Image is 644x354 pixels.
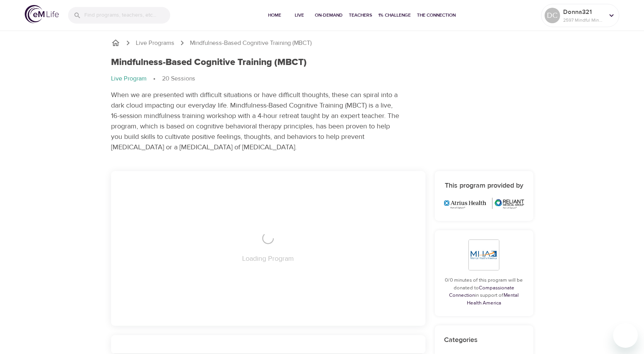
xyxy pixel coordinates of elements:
[136,39,174,48] a: Live Programs
[613,323,638,348] iframe: Button to launch messaging window
[563,17,604,24] p: 2597 Mindful Minutes
[190,39,312,48] p: Mindfulness-Based Cognitive Training (MBCT)
[563,7,604,17] p: Donna321
[444,198,524,209] img: Optum%20MA_AtriusReliant.png
[290,11,309,19] span: Live
[467,292,519,306] a: Mental Health America
[111,38,533,48] nav: breadcrumb
[162,74,195,83] p: 20 Sessions
[111,74,533,84] nav: breadcrumb
[265,11,284,19] span: Home
[25,5,59,23] img: logo
[111,57,307,68] h1: Mindfulness-Based Cognitive Training (MBCT)
[545,8,560,23] div: DC
[84,7,170,24] input: Find programs, teachers, etc...
[444,335,524,345] p: Categories
[444,180,524,192] h6: This program provided by
[111,74,147,83] p: Live Program
[349,11,372,19] span: Teachers
[417,11,456,19] span: The Connection
[378,11,411,19] span: 1% Challenge
[315,11,343,19] span: On-Demand
[449,285,514,299] a: Compassionate Connection
[242,253,294,264] p: Loading Program
[111,90,401,152] p: When we are presented with difficult situations or have difficult thoughts, these can spiral into...
[444,277,524,307] p: 0/0 minutes of this program will be donated to in support of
